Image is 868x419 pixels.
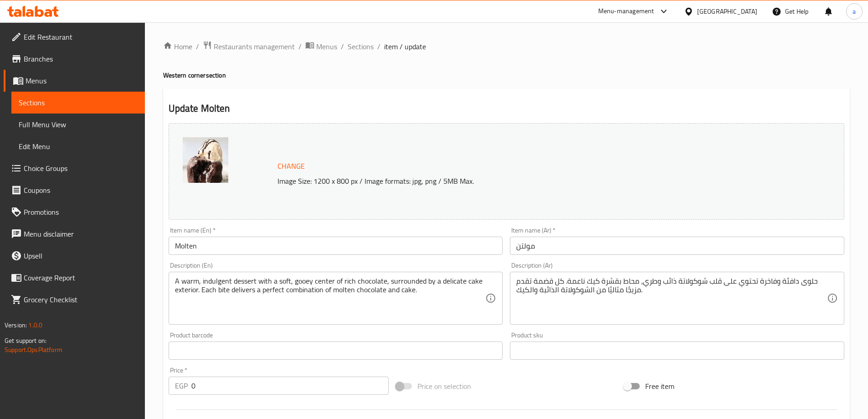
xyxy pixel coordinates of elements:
[175,277,486,320] textarea: A warm, indulgent dessert with a soft, gooey center of rich chocolate, surrounded by a delicate c...
[4,289,145,310] a: Grocery Checklist
[516,277,827,320] textarea: حلوى دافئة وفاخرة تحتوي على قلب شوكولاتة ذائب وطري، محاط بقشرة كيك ناعمة. كل قضمة تقدم مزيجًا مثا...
[169,237,503,255] input: Enter name En
[19,97,138,108] span: Sections
[510,237,844,255] input: Enter name Ar
[341,41,344,52] li: /
[28,319,42,331] span: 1.0.0
[24,272,138,283] span: Coverage Report
[4,48,145,70] a: Branches
[316,41,337,52] span: Menus
[274,176,760,186] p: Image Size: 1200 x 800 px / Image formats: jpg, png / 5MB Max.
[26,75,138,86] span: Menus
[853,6,856,16] span: a
[24,31,138,42] span: Edit Restaurant
[196,41,199,52] li: /
[5,344,62,356] a: Support.OpsPlatform
[4,245,145,267] a: Upsell
[203,41,295,52] a: Restaurants management
[24,294,138,305] span: Grocery Checklist
[384,41,426,52] span: item / update
[24,53,138,64] span: Branches
[163,41,192,52] a: Home
[4,201,145,223] a: Promotions
[163,71,850,80] h4: Western corner section
[24,207,138,217] span: Promotions
[5,335,46,347] span: Get support on:
[417,381,471,392] span: Price on selection
[305,41,337,52] a: Menus
[214,41,295,52] span: Restaurants management
[298,41,302,52] li: /
[163,41,850,52] nav: breadcrumb
[277,160,305,173] span: Change
[274,157,308,176] button: Change
[4,267,145,289] a: Coverage Report
[377,41,380,52] li: /
[4,157,145,179] a: Choice Groups
[5,319,27,331] span: Version:
[24,228,138,239] span: Menu disclaimer
[169,341,503,360] input: Please enter product barcode
[191,377,389,395] input: Please enter price
[4,179,145,201] a: Coupons
[169,102,844,115] h2: Update Molten
[24,250,138,261] span: Upsell
[24,185,138,196] span: Coupons
[19,119,138,130] span: Full Menu View
[4,70,145,92] a: Menus
[11,114,145,135] a: Full Menu View
[24,163,138,174] span: Choice Groups
[645,381,674,392] span: Free item
[4,26,145,48] a: Edit Restaurant
[19,141,138,152] span: Edit Menu
[11,135,145,157] a: Edit Menu
[11,92,145,114] a: Sections
[510,341,844,360] input: Please enter product sku
[697,6,757,16] div: [GEOGRAPHIC_DATA]
[175,380,188,391] p: EGP
[598,6,654,17] div: Menu-management
[183,137,228,183] img: %D9%85%D9%88%D9%84%D8%AA%D9%86638651005266000861.jpg
[4,223,145,245] a: Menu disclaimer
[348,41,374,52] a: Sections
